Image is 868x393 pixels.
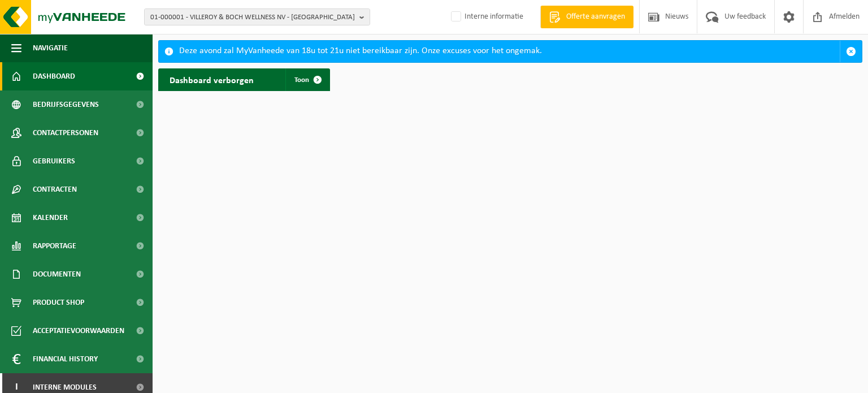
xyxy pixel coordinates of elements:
span: Documenten [33,260,81,288]
span: 01-000001 - VILLEROY & BOCH WELLNESS NV - [GEOGRAPHIC_DATA] [150,9,355,26]
label: Interne informatie [449,8,523,25]
span: Acceptatievoorwaarden [33,317,124,345]
div: Deze avond zal MyVanheede van 18u tot 21u niet bereikbaar zijn. Onze excuses voor het ongemak. [179,41,840,62]
span: Contactpersonen [33,119,98,147]
span: Product Shop [33,288,84,317]
span: Kalender [33,204,68,232]
span: Dashboard [33,62,75,90]
span: Toon [294,76,309,84]
h2: Dashboard verborgen [158,68,265,90]
span: Rapportage [33,232,76,260]
a: Offerte aanvragen [540,6,633,28]
span: Navigatie [33,34,68,62]
button: 01-000001 - VILLEROY & BOCH WELLNESS NV - [GEOGRAPHIC_DATA] [144,8,370,25]
a: Toon [285,68,329,91]
span: Bedrijfsgegevens [33,90,99,119]
span: Gebruikers [33,147,75,175]
span: Offerte aanvragen [563,11,628,23]
span: Financial History [33,345,98,373]
span: Contracten [33,175,77,204]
